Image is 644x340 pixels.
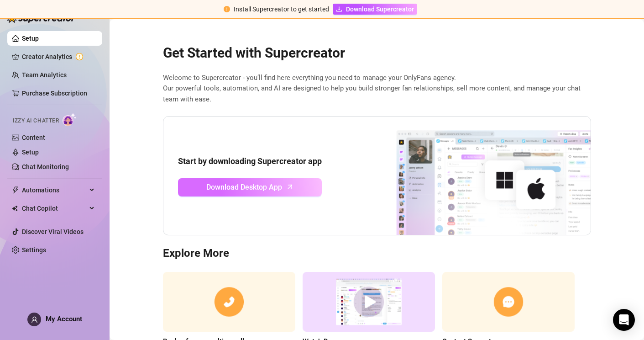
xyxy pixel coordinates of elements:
span: Izzy AI Chatter [13,117,59,125]
h3: Explore More [163,246,591,261]
a: Download Desktop Apparrow-up [178,178,322,197]
a: Setup [22,35,39,42]
img: consulting call [163,272,295,332]
span: Welcome to Supercreator - you’ll find here everything you need to manage your OnlyFans agency. Ou... [163,73,591,105]
a: Discover Viral Videos [22,228,84,235]
img: Chat Copilot [12,205,18,212]
a: Download Supercreator [333,4,417,15]
a: Chat Monitoring [22,163,69,170]
span: Automations [22,183,87,197]
a: Team Analytics [22,71,67,79]
img: supercreator demo [303,272,435,332]
span: download [336,6,342,12]
a: Settings [22,246,46,254]
img: AI Chatter [63,113,77,126]
img: contact support [442,272,575,332]
div: Open Intercom Messenger [613,309,635,331]
span: arrow-up [285,181,295,192]
span: Install Supercreator to get started [234,5,329,13]
span: Download Supercreator [346,4,414,14]
a: Setup [22,149,39,156]
span: thunderbolt [12,186,19,194]
strong: Start by downloading Supercreator app [178,156,322,166]
img: download app [362,117,591,235]
span: exclamation-circle [224,6,230,12]
span: Chat Copilot [22,201,87,216]
a: Content [22,134,45,141]
a: Purchase Subscription [22,90,87,97]
h2: Get Started with Supercreator [163,44,591,62]
span: Download Desktop App [206,181,282,193]
span: My Account [46,315,82,323]
span: user [31,316,38,323]
a: Creator Analytics exclamation-circle [22,49,95,64]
